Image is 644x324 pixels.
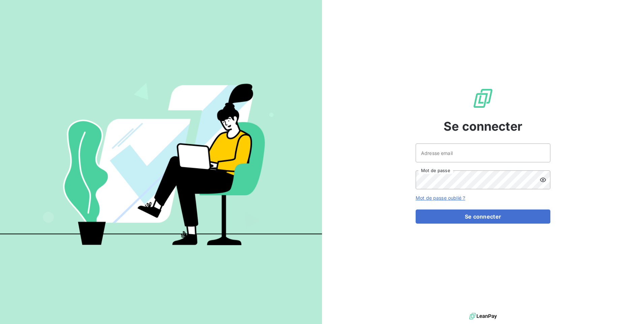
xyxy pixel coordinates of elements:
[472,88,494,109] img: Logo LeanPay
[444,117,522,135] span: Se connecter
[469,311,497,321] img: logo
[416,209,550,224] button: Se connecter
[416,195,465,201] a: Mot de passe oublié ?
[416,143,550,162] input: placeholder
